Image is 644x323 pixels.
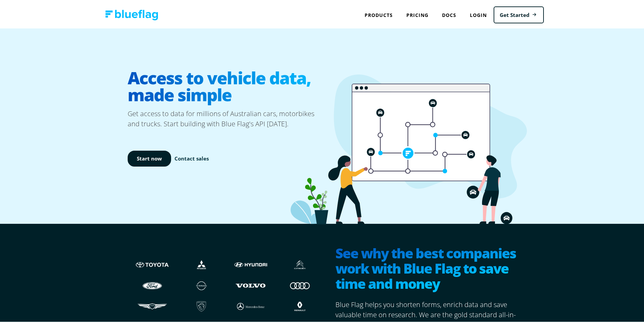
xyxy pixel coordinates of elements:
[335,244,521,292] h2: See why the best companies work with Blue Flag to save time and money
[184,278,219,290] img: Nissan logo
[128,149,171,165] a: Start now
[105,8,158,19] img: Blue Flag logo
[233,278,269,290] img: Volvo logo
[282,257,318,270] img: Citroen logo
[134,278,170,290] img: Ford logo
[128,63,325,107] h1: Access to vehicle data, made simple
[463,7,494,21] a: Login to Blue Flag application
[233,257,269,270] img: Hyundai logo
[134,257,170,270] img: Toyota logo
[233,299,269,311] img: Mercedes logo
[435,7,463,21] a: Docs
[128,107,325,128] p: Get access to data for millions of Australian cars, motorbikes and trucks. Start building with Bl...
[184,299,219,311] img: Peugeot logo
[358,7,400,21] div: Products
[184,257,219,270] img: Mistubishi logo
[174,153,209,161] a: Contact sales
[400,7,435,21] a: Pricing
[494,5,544,22] a: Get Started
[282,299,318,311] img: Renault logo
[282,278,318,290] img: Audi logo
[134,299,170,311] img: Genesis logo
